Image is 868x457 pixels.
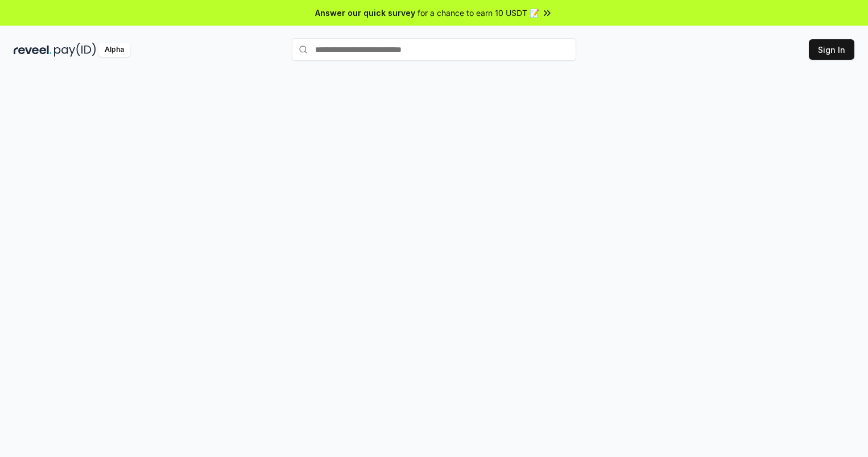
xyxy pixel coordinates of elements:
div: Alpha [98,43,130,57]
span: for a chance to earn 10 USDT 📝 [418,7,539,19]
img: reveel_dark [14,43,52,57]
button: Sign In [809,39,854,60]
span: Answer our quick survey [315,7,415,19]
img: pay_id [54,43,96,57]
